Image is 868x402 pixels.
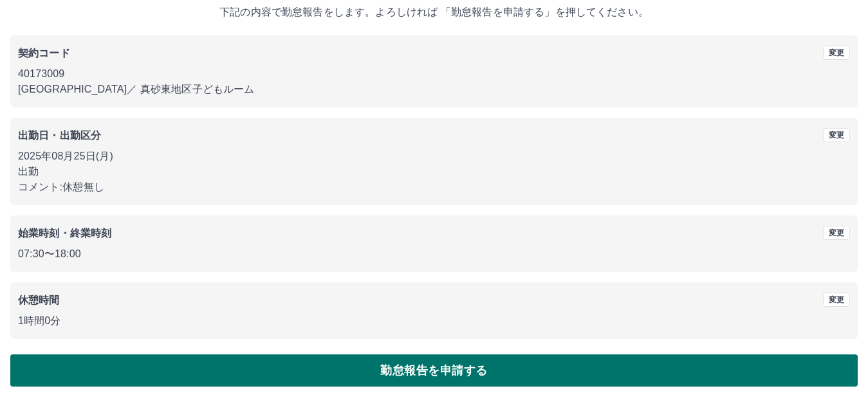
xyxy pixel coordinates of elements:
[18,66,850,82] p: 40173009
[18,82,850,97] p: [GEOGRAPHIC_DATA] ／ 真砂東地区子どもルーム
[18,295,60,306] b: 休憩時間
[18,313,850,329] p: 1時間0分
[823,293,850,307] button: 変更
[18,149,850,164] p: 2025年08月25日(月)
[823,128,850,142] button: 変更
[10,354,858,387] button: 勤怠報告を申請する
[10,5,858,20] p: 下記の内容で勤怠報告をします。よろしければ 「勤怠報告を申請する」を押してください。
[18,130,101,141] b: 出勤日・出勤区分
[823,46,850,60] button: 変更
[18,48,70,59] b: 契約コード
[18,164,850,179] p: 出勤
[18,228,111,239] b: 始業時刻・終業時刻
[18,179,850,195] p: コメント: 休憩無し
[823,226,850,240] button: 変更
[18,246,850,262] p: 07:30 〜 18:00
